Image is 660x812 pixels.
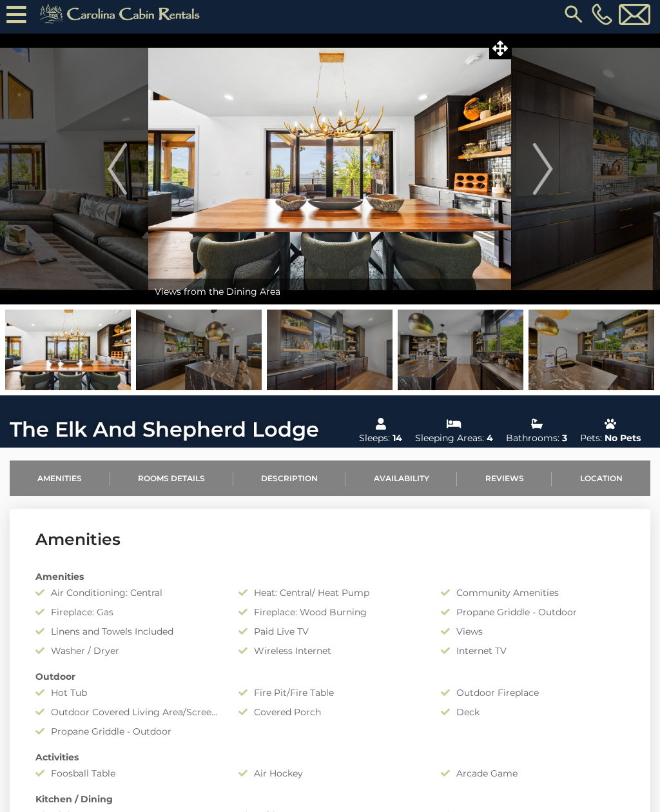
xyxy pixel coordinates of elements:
h3: Amenities [35,528,625,551]
img: 168730868 [398,310,523,390]
div: Amenities [26,570,634,583]
div: Deck [431,706,634,718]
button: Previous [86,34,149,304]
div: Outdoor Covered Living Area/Screened Porch [26,706,229,718]
div: Outdoor [26,670,634,683]
div: Linens and Towels Included [26,625,229,638]
div: Community Amenities [431,586,634,599]
div: Wireless Internet [229,644,432,657]
div: Foosball Table [26,767,229,780]
a: Rooms Details [110,460,233,496]
div: Views from the Dining Area [148,279,511,304]
button: Next [512,34,574,304]
div: Hot Tub [26,686,229,699]
a: Availability [345,460,457,496]
div: Washer / Dryer [26,644,229,657]
div: Fireplace: Wood Burning [229,606,432,619]
img: 168730867 [267,310,393,390]
img: 168730869 [529,310,654,390]
img: arrow [108,143,127,195]
a: Description [233,460,346,496]
a: Location [552,460,650,496]
div: Air Hockey [229,767,432,780]
div: Fireplace: Gas [26,606,229,619]
img: Khaki-logo.png [33,1,211,27]
a: Reviews [457,460,552,496]
div: Propane Griddle - Outdoor [431,606,634,619]
img: arrow [533,143,552,195]
div: Kitchen / Dining [26,793,634,806]
img: 168730864 [5,310,131,390]
div: Propane Griddle - Outdoor [26,725,229,738]
div: Views [431,625,634,638]
div: Activities [26,751,634,764]
div: Air Conditioning: Central [26,586,229,599]
div: Internet TV [431,644,634,657]
div: Outdoor Fireplace [431,686,634,699]
div: Fire Pit/Fire Table [229,686,432,699]
img: 168730865 [136,310,262,390]
div: Paid Live TV [229,625,432,638]
img: search-regular.svg [562,3,585,26]
div: Covered Porch [229,706,432,718]
a: Amenities [10,460,110,496]
a: [PHONE_NUMBER] [588,3,616,25]
div: Heat: Central/ Heat Pump [229,586,432,599]
div: Arcade Game [431,767,634,780]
